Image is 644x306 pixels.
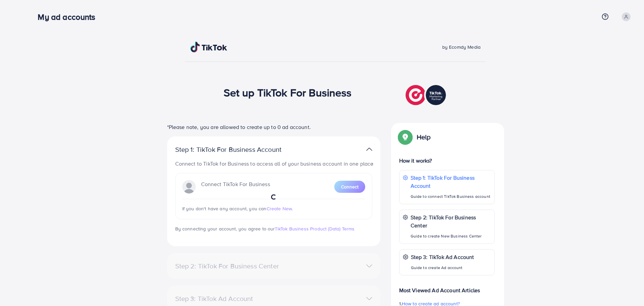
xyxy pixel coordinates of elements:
img: Popup guide [399,131,411,143]
p: How it works? [399,157,495,165]
img: TikTok partner [406,83,448,107]
img: TikTok [190,42,227,52]
p: *Please note, you are allowed to create up to 0 ad account. [167,123,380,131]
p: Step 3: TikTok Ad Account [411,253,474,261]
img: TikTok partner [366,144,372,154]
p: Guide to create Ad account [411,264,474,272]
p: Step 1: TikTok For Business Account [175,145,303,154]
span: by Ecomdy Media [442,44,481,50]
h1: Set up TikTok For Business [224,86,352,99]
h3: My ad accounts [38,12,101,22]
p: Help [417,133,431,141]
p: Step 1: TikTok For Business Account [411,174,491,190]
p: Guide to connect TikTok Business account [411,192,491,201]
p: Most Viewed Ad Account Articles [399,281,495,294]
p: Guide to create New Business Center [411,232,491,240]
p: Step 2: TikTok For Business Center [411,213,491,229]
